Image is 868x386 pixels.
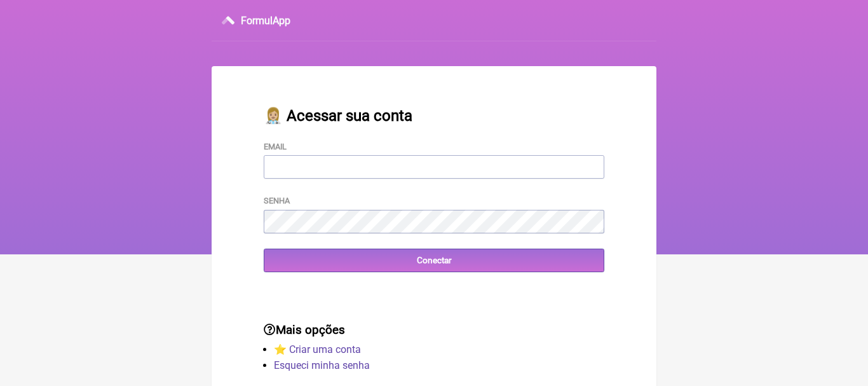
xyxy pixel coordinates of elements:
h3: Mais opções [264,323,604,337]
h2: 👩🏼‍⚕️ Acessar sua conta [264,107,604,125]
a: Esqueci minha senha [274,359,370,371]
label: Email [264,142,287,151]
label: Senha [264,196,290,205]
input: Conectar [264,249,604,272]
a: ⭐️ Criar uma conta [274,343,361,355]
h3: FormulApp [241,15,290,27]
